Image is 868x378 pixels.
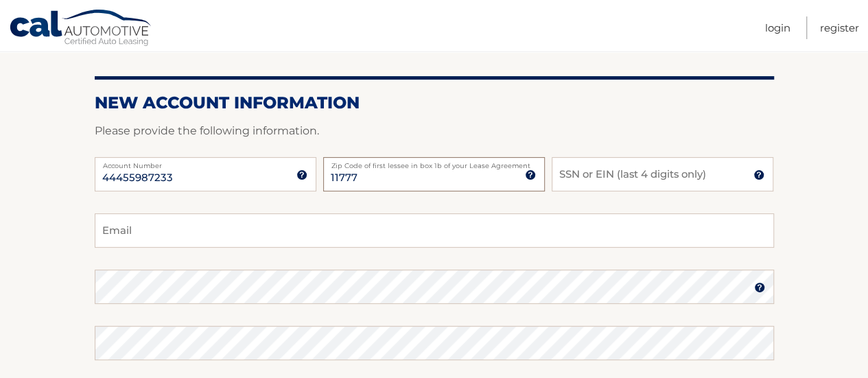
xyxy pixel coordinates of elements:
[95,213,774,248] input: Email
[765,16,790,39] a: Login
[754,282,765,293] img: tooltip.svg
[552,157,773,191] input: SSN or EIN (last 4 digits only)
[296,169,307,180] img: tooltip.svg
[753,169,764,180] img: tooltip.svg
[525,169,536,180] img: tooltip.svg
[323,157,545,168] label: Zip Code of first lessee in box 1b of your Lease Agreement
[95,93,774,113] h2: New Account Information
[95,157,316,168] label: Account Number
[820,16,859,39] a: Register
[323,157,545,191] input: Zip Code
[95,157,316,191] input: Account Number
[9,9,153,49] a: Cal Automotive
[95,121,774,141] p: Please provide the following information.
